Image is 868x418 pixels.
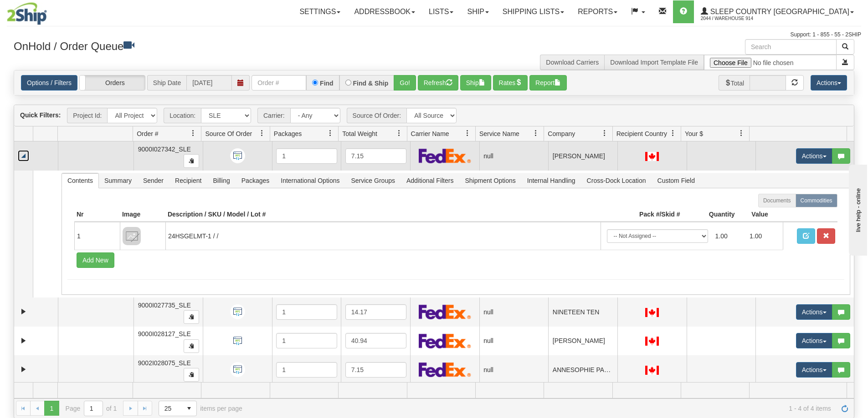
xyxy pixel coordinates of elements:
span: Sleep Country [GEOGRAPHIC_DATA] [708,8,849,15]
a: Settings [293,0,347,23]
img: API [230,362,245,377]
button: Actions [796,304,832,320]
span: Recipient Country [616,129,667,138]
span: Service Name [479,129,519,138]
button: Go! [394,75,416,91]
span: 1 - 4 of 4 items [255,405,831,412]
span: 9002I028075_SLE [138,359,191,367]
span: Total [719,75,750,91]
span: 9000I028127_SLE [138,330,191,337]
input: Order # [252,75,306,91]
span: Packages [236,173,275,188]
td: [PERSON_NAME] [548,141,617,171]
button: Refresh [418,75,458,91]
img: 8DAB37Fk3hKpn3AAAAAElFTkSuQmCC [123,227,141,245]
span: Source Of Order [205,129,252,138]
a: Order # filter column settings [185,126,201,141]
input: Import [704,55,837,70]
button: Actions [811,75,847,91]
span: 2044 / Warehouse 914 [701,14,769,23]
button: Copy to clipboard [184,368,199,382]
span: Page 1 [44,401,59,415]
span: 25 [164,404,176,413]
a: Options / Filters [21,75,77,91]
span: Total Weight [342,129,377,138]
span: 9000I027342_SLE [138,146,191,153]
a: Expand [18,306,29,317]
label: Quick Filters: [20,111,61,120]
input: Page 1 [84,401,103,416]
button: Search [836,39,854,55]
span: International Options [275,173,345,188]
a: Ship [460,0,495,23]
label: Documents [758,194,796,207]
span: Carrier Name [411,129,449,138]
img: FedEx Express® [419,333,471,348]
a: Lists [422,0,460,23]
span: Sender [138,173,169,188]
a: Service Name filter column settings [528,126,544,141]
img: FedEx Express® [419,362,471,377]
button: Actions [796,333,832,348]
button: Add New [77,252,114,268]
a: Addressbook [347,0,422,23]
img: FedEx Express® [419,148,471,163]
td: null [479,355,549,384]
h3: OnHold / Order Queue [14,39,427,52]
div: Support: 1 - 855 - 55 - 2SHIP [7,31,861,39]
img: API [230,304,245,319]
a: Total Weight filter column settings [391,126,407,141]
span: select [182,401,196,416]
span: Summary [99,173,137,188]
label: Orders [80,76,145,90]
a: Shipping lists [496,0,571,23]
img: CA [645,308,659,317]
button: Actions [796,148,832,164]
input: Search [745,39,837,55]
a: Your $ filter column settings [734,126,749,141]
span: Order # [137,129,158,138]
span: Page of 1 [66,401,117,416]
td: 1.00 [746,226,781,247]
a: Carrier Name filter column settings [460,126,475,141]
td: [PERSON_NAME] [548,327,617,356]
span: Source Of Order: [347,108,407,123]
span: Additional Filters [401,173,459,188]
span: Ship Date [147,75,186,91]
span: Billing [207,173,235,188]
span: Carrier: [257,108,290,123]
td: 24HSGELMT-1 / / [165,222,601,250]
span: Recipient [169,173,207,188]
a: Source Of Order filter column settings [254,126,270,141]
th: Image [120,207,165,222]
span: Service Groups [345,173,400,188]
img: CA [645,366,659,375]
button: Rates [493,75,528,91]
span: Your $ [685,129,703,138]
th: Pack #/Skid # [601,207,683,222]
span: Page sizes drop down [159,401,197,416]
img: FedEx Express® [419,304,471,319]
a: Expand [18,364,29,375]
img: CA [645,337,659,346]
a: Recipient Country filter column settings [665,126,681,141]
a: Collapse [18,150,29,161]
button: Actions [796,362,832,378]
button: Copy to clipboard [184,339,199,353]
span: Shipment Options [459,173,521,188]
td: 1 [74,222,120,250]
button: Ship [460,75,491,91]
th: Description / SKU / Model / Lot # [165,207,601,222]
label: Find [320,80,334,86]
a: Company filter column settings [597,126,612,141]
span: Location: [164,108,201,123]
td: 1.00 [712,226,746,247]
span: Project Id: [67,108,107,123]
img: logo2044.jpg [7,2,47,25]
span: 9000I027735_SLE [138,302,191,309]
span: Internal Handling [522,173,581,188]
span: Cross-Dock Location [581,173,652,188]
button: Copy to clipboard [184,154,199,168]
a: Download Carriers [546,59,599,66]
a: Refresh [837,401,852,415]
